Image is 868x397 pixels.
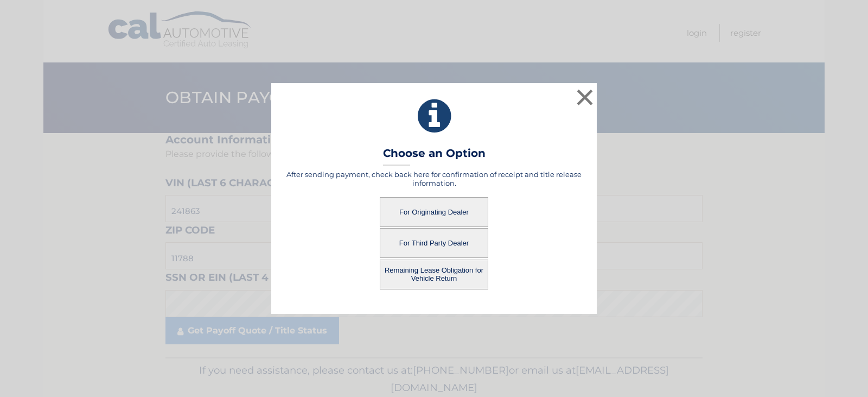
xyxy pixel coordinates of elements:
[383,147,486,166] h3: Choose an Option
[574,86,596,108] button: ×
[285,170,583,187] h5: After sending payment, check back here for confirmation of receipt and title release information.
[380,260,488,289] button: Remaining Lease Obligation for Vehicle Return
[380,197,488,227] button: For Originating Dealer
[380,228,488,258] button: For Third Party Dealer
